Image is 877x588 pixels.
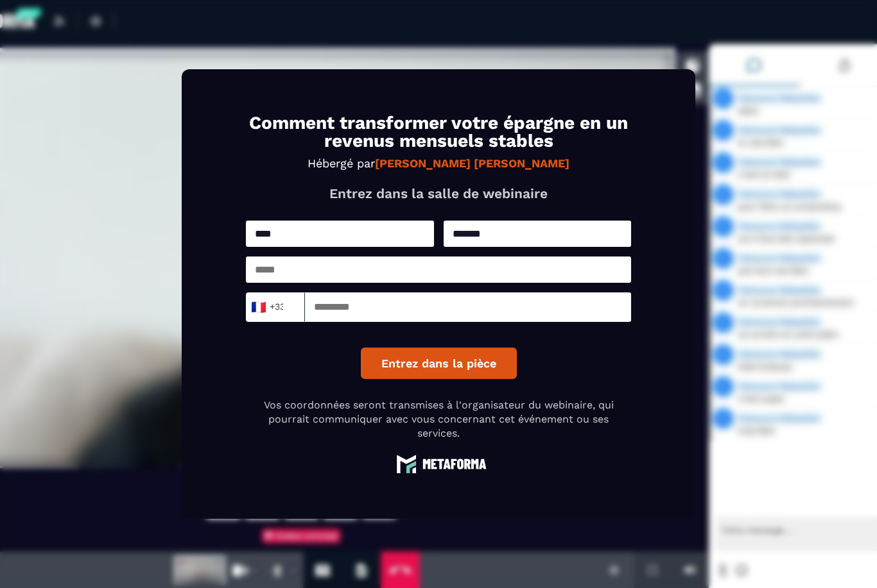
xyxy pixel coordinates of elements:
input: Search for option [284,298,293,317]
p: Hébergé par [246,156,631,170]
strong: [PERSON_NAME] [PERSON_NAME] [375,156,569,170]
div: Search for option [246,292,305,322]
span: 🇫🇷 [250,298,266,316]
img: logo [390,454,487,474]
p: Vos coordonnées seront transmises à l'organisateur du webinaire, qui pourrait communiquer avec vo... [246,398,631,441]
button: Entrez dans la pièce [361,348,517,379]
span: +33 [254,298,281,316]
p: Entrez dans la salle de webinaire [246,185,631,201]
h1: Comment transformer votre épargne en un revenus mensuels stables [246,114,631,150]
